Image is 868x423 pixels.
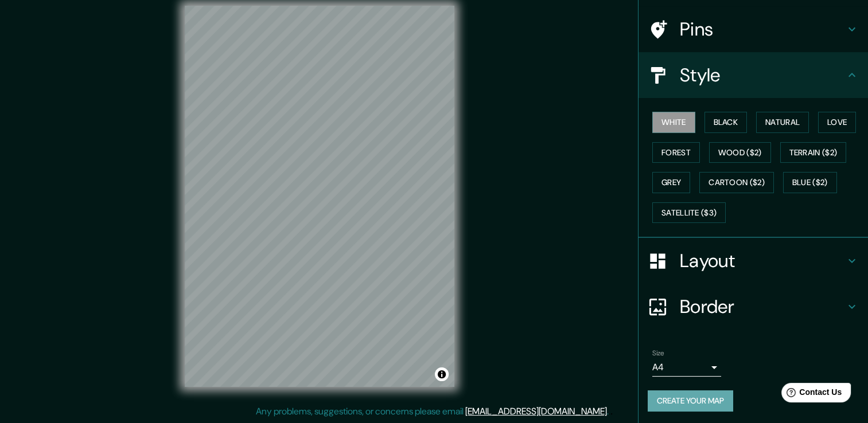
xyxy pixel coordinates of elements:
[609,405,610,418] div: .
[185,6,454,387] canvas: Map
[639,284,868,330] div: Border
[652,172,690,193] button: Grey
[610,405,613,418] div: .
[756,112,809,133] button: Natural
[783,172,837,193] button: Blue ($2)
[680,249,845,272] h4: Layout
[256,405,609,418] p: Any problems, suggestions, or concerns please email .
[652,348,664,358] label: Size
[652,358,721,377] div: A4
[699,172,774,193] button: Cartoon ($2)
[465,405,607,417] a: [EMAIL_ADDRESS][DOMAIN_NAME]
[766,378,855,410] iframe: Help widget launcher
[639,238,868,284] div: Layout
[704,112,748,133] button: Black
[680,18,845,41] h4: Pins
[709,142,771,163] button: Wood ($2)
[652,112,695,133] button: White
[652,202,726,224] button: Satellite ($3)
[435,367,449,381] button: Toggle attribution
[639,6,868,52] div: Pins
[652,142,700,163] button: Forest
[680,295,845,318] h4: Border
[680,64,845,87] h4: Style
[818,112,856,133] button: Love
[780,142,847,163] button: Terrain ($2)
[639,52,868,98] div: Style
[648,390,733,412] button: Create your map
